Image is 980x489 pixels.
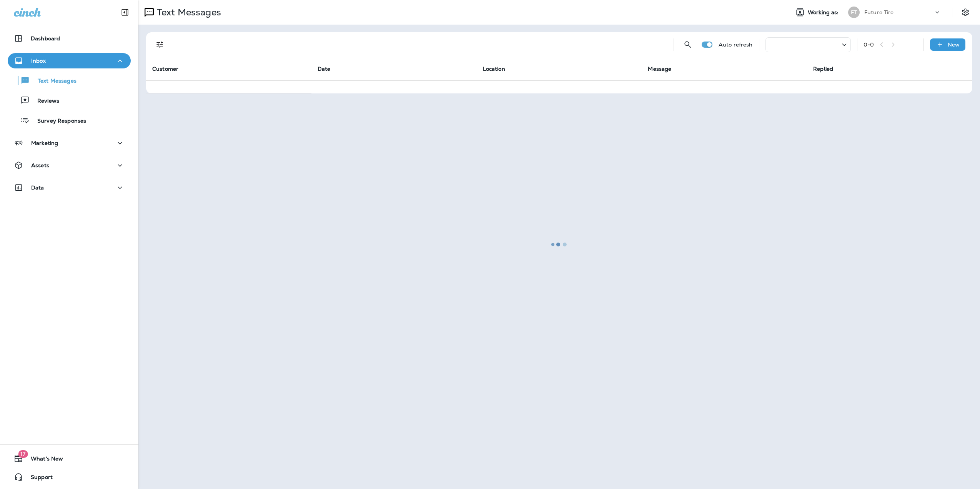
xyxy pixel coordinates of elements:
[30,98,59,105] p: Reviews
[31,35,60,42] p: Dashboard
[31,185,44,191] p: Data
[23,474,53,483] span: Support
[31,162,49,168] p: Assets
[8,135,131,151] button: Marketing
[8,53,131,68] button: Inbox
[18,450,28,458] span: 17
[31,140,58,146] p: Marketing
[8,112,131,128] button: Survey Responses
[8,158,131,173] button: Assets
[8,31,131,46] button: Dashboard
[8,72,131,88] button: Text Messages
[30,118,86,125] p: Survey Responses
[8,92,131,108] button: Reviews
[8,180,131,195] button: Data
[948,42,960,48] p: New
[8,469,131,485] button: Support
[31,58,46,64] p: Inbox
[114,5,136,20] button: Collapse Sidebar
[23,456,63,465] span: What's New
[30,78,77,85] p: Text Messages
[8,451,131,466] button: 17What's New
